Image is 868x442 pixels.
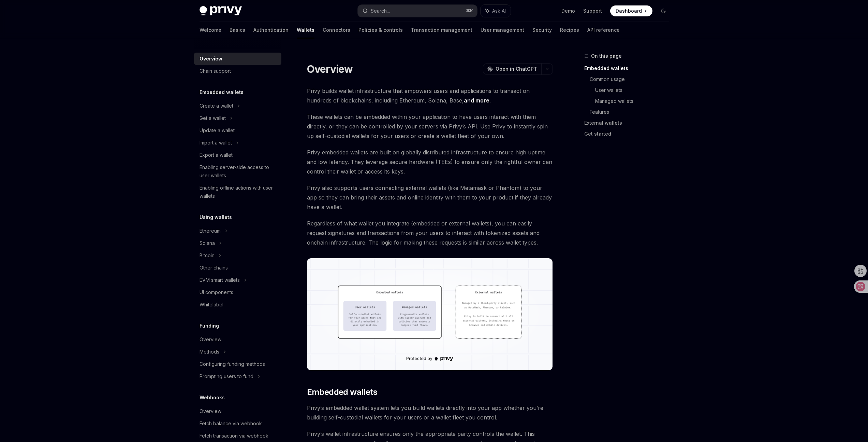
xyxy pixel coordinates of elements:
[587,22,620,38] a: API reference
[200,67,231,75] div: Chain support
[230,22,245,38] a: Basics
[584,118,674,128] a: External wallets
[194,430,281,442] a: Fetch transaction via webhook
[307,183,553,212] span: Privy also supports users connecting external wallets (like Metamask or Phantom) to your app so t...
[411,22,472,38] a: Transaction management
[200,301,223,309] div: Whitelabel
[194,405,281,417] a: Overview
[583,8,602,14] a: Support
[200,55,222,63] div: Overview
[560,22,579,38] a: Recipes
[307,403,553,422] span: Privy’s embedded wallet system lets you build wallets directly into your app whether you’re build...
[610,5,652,16] a: Dashboard
[200,276,240,284] div: EVM smart wallets
[307,63,353,75] h1: Overview
[464,97,489,104] a: and more
[481,22,524,38] a: User management
[200,393,225,402] h5: Webhooks
[194,299,281,311] a: Whitelabel
[200,251,215,260] div: Bitcoin
[200,288,233,296] div: UI components
[200,213,232,221] h5: Using wallets
[307,112,553,141] span: These wallets can be embedded within your application to have users interact with them directly, ...
[200,372,253,381] div: Prompting users to fund
[194,358,281,370] a: Configuring funding methods
[200,407,221,415] div: Overview
[194,286,281,299] a: UI components
[466,8,473,14] span: ⌘ K
[323,22,350,38] a: Connectors
[591,52,622,60] span: On this page
[200,126,235,135] div: Update a wallet
[307,86,553,105] span: Privy builds wallet infrastructure that empowers users and applications to transact on hundreds o...
[483,63,541,75] button: Open in ChatGPT
[200,102,233,110] div: Create a wallet
[595,85,674,96] a: User wallets
[297,22,314,38] a: Wallets
[371,7,390,15] div: Search...
[200,114,226,122] div: Get a wallet
[200,22,221,38] a: Welcome
[200,151,233,159] div: Export a wallet
[307,258,553,370] img: images/walletoverview.png
[595,96,674,107] a: Managed wallets
[194,333,281,346] a: Overview
[200,163,277,180] div: Enabling server-side access to user wallets
[200,239,215,247] div: Solana
[532,22,552,38] a: Security
[194,417,281,430] a: Fetch balance via webhook
[200,88,244,96] h5: Embedded wallets
[194,161,281,182] a: Enabling server-side access to user wallets
[584,128,674,139] a: Get started
[194,182,281,202] a: Enabling offline actions with user wallets
[200,139,232,147] div: Import a wallet
[200,6,242,16] img: dark logo
[200,432,268,440] div: Fetch transaction via webhook
[194,149,281,161] a: Export a wallet
[481,5,511,17] button: Ask AI
[200,227,221,235] div: Ethereum
[590,107,674,118] a: Features
[200,419,262,428] div: Fetch balance via webhook
[194,124,281,137] a: Update a wallet
[496,66,537,72] span: Open in ChatGPT
[253,22,289,38] a: Authentication
[200,335,221,344] div: Overview
[200,348,219,356] div: Methods
[358,22,403,38] a: Policies & controls
[358,5,477,17] button: Search...⌘K
[561,8,575,14] a: Demo
[307,387,377,398] span: Embedded wallets
[590,74,674,85] a: Common usage
[200,184,277,200] div: Enabling offline actions with user wallets
[194,262,281,274] a: Other chains
[200,322,219,330] h5: Funding
[584,63,674,74] a: Embedded wallets
[200,360,265,368] div: Configuring funding methods
[200,264,228,272] div: Other chains
[616,8,642,14] span: Dashboard
[658,5,669,16] button: Toggle dark mode
[492,8,506,14] span: Ask AI
[307,148,553,176] span: Privy embedded wallets are built on globally distributed infrastructure to ensure high uptime and...
[307,219,553,247] span: Regardless of what wallet you integrate (embedded or external wallets), you can easily request si...
[194,53,281,65] a: Overview
[194,65,281,77] a: Chain support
